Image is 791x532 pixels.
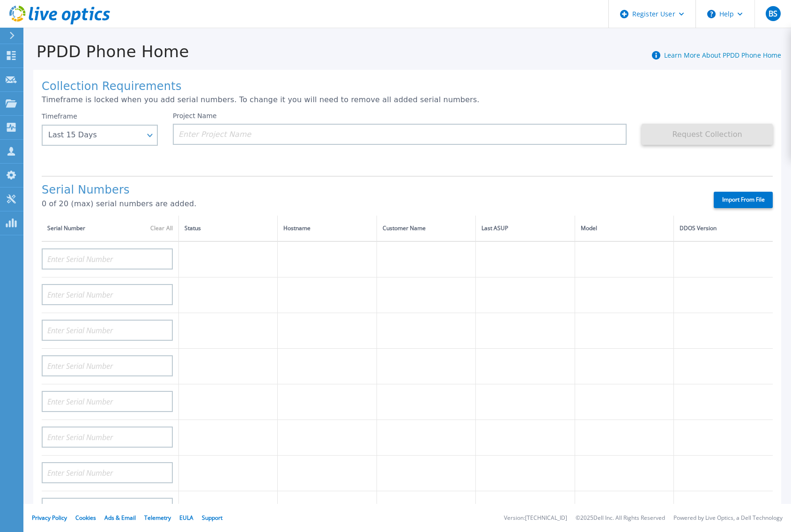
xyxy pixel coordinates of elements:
[42,498,173,519] input: Enter Serial Number
[48,131,141,139] div: Last 15 Days
[769,10,777,17] span: BS
[674,216,773,241] th: DDOS Version
[714,192,773,208] label: Import From File
[42,96,773,104] p: Timeframe is locked when you add serial numbers. To change it you will need to remove all added s...
[377,216,475,241] th: Customer Name
[278,216,377,241] th: Hostname
[47,223,173,233] div: Serial Number
[42,391,173,412] input: Enter Serial Number
[42,427,173,448] input: Enter Serial Number
[179,216,278,241] th: Status
[179,514,193,522] a: EULA
[32,514,67,522] a: Privacy Policy
[104,514,136,522] a: Ads & Email
[202,514,222,522] a: Support
[75,514,96,522] a: Cookies
[476,216,575,241] th: Last ASUP
[42,355,173,376] input: Enter Serial Number
[42,248,173,270] input: Enter Serial Number
[23,43,189,61] h1: PPDD Phone Home
[173,112,217,119] label: Project Name
[576,515,665,521] li: © 2025 Dell Inc. All Rights Reserved
[42,320,173,341] input: Enter Serial Number
[42,184,697,197] h1: Serial Numbers
[673,515,783,521] li: Powered by Live Optics, a Dell Technology
[42,462,173,483] input: Enter Serial Number
[504,515,567,521] li: Version: [TECHNICAL_ID]
[144,514,171,522] a: Telemetry
[42,80,773,93] h1: Collection Requirements
[42,112,77,120] label: Timeframe
[42,284,173,305] input: Enter Serial Number
[642,124,773,145] button: Request Collection
[173,124,627,145] input: Enter Project Name
[664,51,781,60] a: Learn More About PPDD Phone Home
[42,200,697,208] p: 0 of 20 (max) serial numbers are added.
[575,216,673,241] th: Model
